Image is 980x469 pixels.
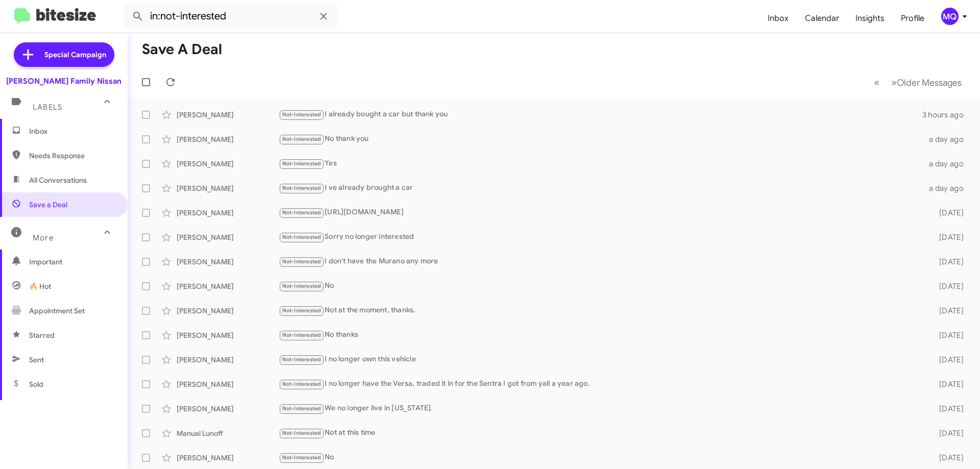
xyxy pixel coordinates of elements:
a: Insights [847,4,893,33]
span: Sold [29,379,43,389]
div: I already bought a car but thank you [279,109,922,120]
div: I no longer have the Versa, traded it in for the Sentra I got from yall a year ago. [279,378,923,390]
div: [DATE] [923,404,972,414]
span: Not-Interested [282,111,322,118]
span: Starred [29,330,55,340]
div: 3 hours ago [922,110,972,120]
span: Not-Interested [282,405,322,412]
div: MQ [941,8,959,25]
h1: Save a Deal [142,41,222,58]
span: Appointment Set [29,306,85,316]
span: Not-Interested [282,332,322,338]
div: I don't have the Murano any more [279,256,923,267]
span: Special Campaign [44,50,106,60]
div: [DATE] [923,355,972,365]
div: [PERSON_NAME] [177,355,279,365]
div: Not at this time [279,427,923,439]
div: [PERSON_NAME] [177,110,279,120]
button: Previous [868,72,886,93]
span: Not-Interested [282,160,322,167]
span: Not-Interested [282,136,322,142]
div: [DATE] [923,306,972,316]
a: Special Campaign [14,42,114,67]
div: [DATE] [923,330,972,340]
div: [DATE] [923,453,972,463]
div: [DATE] [923,281,972,291]
div: [PERSON_NAME] [177,379,279,389]
span: Older Messages [897,77,962,88]
span: Not-Interested [282,356,322,363]
div: I no longer own this vehicle [279,354,923,365]
div: [DATE] [923,379,972,389]
div: a day ago [923,134,972,144]
div: [DATE] [923,208,972,218]
div: Yes [279,158,923,169]
div: No thank you [279,133,923,145]
div: [DATE] [923,232,972,242]
div: [PERSON_NAME] [177,183,279,193]
button: MQ [933,8,969,25]
span: Inbox [29,126,116,136]
div: [DATE] [923,257,972,267]
span: 🔥 Hot [29,281,51,291]
div: [DATE] [923,428,972,438]
span: Not-Interested [282,381,322,387]
div: Not at the moment, thanks. [279,305,923,316]
span: Important [29,257,116,267]
span: » [891,76,897,89]
div: [PERSON_NAME] [177,257,279,267]
span: « [874,76,879,89]
div: [PERSON_NAME] [177,330,279,340]
span: All Conversations [29,175,87,185]
span: Save a Deal [29,200,67,210]
span: More [33,233,54,242]
div: Manual Lunoff [177,428,279,438]
span: Not-Interested [282,185,322,191]
span: Not-Interested [282,307,322,314]
button: Next [885,72,968,93]
div: [URL][DOMAIN_NAME] [279,207,923,218]
div: No [279,280,923,292]
div: [PERSON_NAME] [177,208,279,218]
span: Labels [33,103,62,112]
a: Calendar [797,4,847,33]
span: Not-Interested [282,209,322,216]
div: No thanks [279,329,923,341]
span: Not-Interested [282,283,322,289]
span: Needs Response [29,151,116,161]
div: [PERSON_NAME] [177,134,279,144]
div: I ve already brought a car [279,182,923,194]
div: a day ago [923,159,972,169]
div: a day ago [923,183,972,193]
div: We no longer live in [US_STATE]. [279,403,923,414]
div: [PERSON_NAME] [177,232,279,242]
a: Profile [893,4,933,33]
span: Not-Interested [282,454,322,461]
div: No [279,452,923,463]
div: [PERSON_NAME] [177,281,279,291]
div: [PERSON_NAME] [177,404,279,414]
span: Not-Interested [282,430,322,436]
span: Sent [29,355,44,365]
div: [PERSON_NAME] [177,159,279,169]
div: [PERSON_NAME] [177,306,279,316]
input: Search [124,4,338,29]
span: Not-Interested [282,234,322,240]
div: Sorry no longer interested [279,231,923,243]
span: Not-Interested [282,258,322,265]
nav: Page navigation example [868,72,968,93]
div: [PERSON_NAME] [177,453,279,463]
a: Inbox [759,4,797,33]
div: [PERSON_NAME] Family Nissan [6,76,121,86]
